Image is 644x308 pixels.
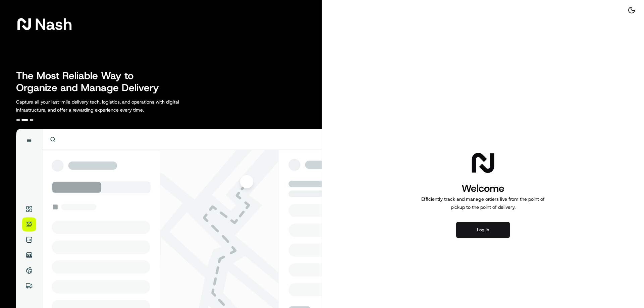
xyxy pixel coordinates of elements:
h1: Welcome [419,182,547,195]
p: Efficiently track and manage orders live from the point of pickup to the point of delivery. [419,195,547,211]
h2: The Most Reliable Way to Organize and Manage Delivery [16,70,166,94]
button: Log in [456,222,510,238]
span: Nash [35,17,72,31]
p: Capture all your last-mile delivery tech, logistics, and operations with digital infrastructure, ... [16,98,209,114]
